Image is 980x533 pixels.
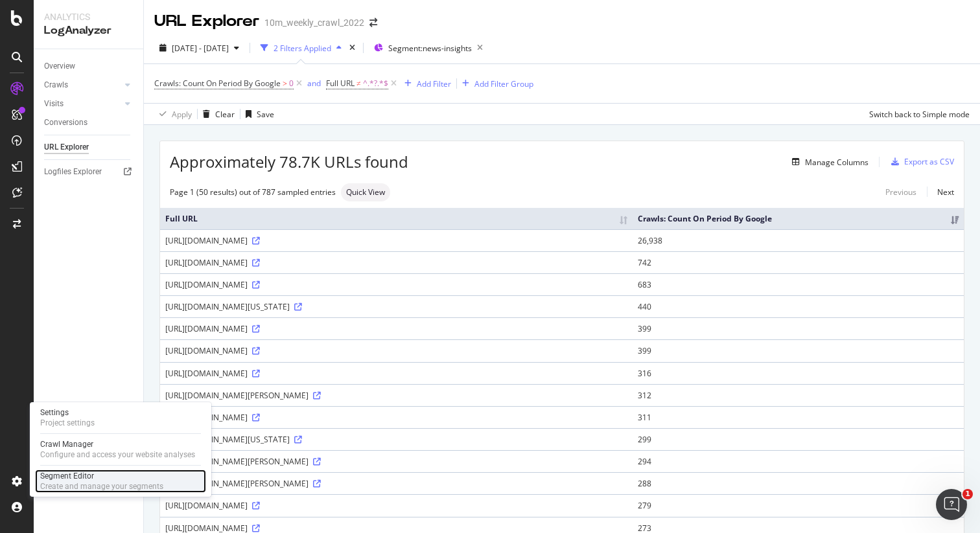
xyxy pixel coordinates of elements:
[38,75,48,85] img: tab_domain_overview_orange.svg
[44,165,102,179] div: Logfiles Explorer
[44,116,134,130] a: Conversions
[356,78,361,89] span: ≠
[40,481,163,492] div: Create and manage your segments
[44,60,75,73] div: Overview
[341,183,390,201] div: neutral label
[962,489,973,499] span: 1
[44,141,89,154] div: URL Explorer
[633,362,964,384] td: 316
[388,43,472,54] span: Segment: news-insights
[40,418,95,428] div: Project settings
[215,109,235,120] div: Clear
[633,494,964,516] td: 279
[44,10,133,23] div: Analytics
[633,229,964,251] td: 26,938
[474,78,533,89] div: Add Filter Group
[40,449,195,460] div: Configure and access your website analyses
[633,339,964,361] td: 399
[165,323,627,334] div: [URL][DOMAIN_NAME]
[170,187,336,198] div: Page 1 (50 results) out of 787 sampled entries
[44,165,134,179] a: Logfiles Explorer
[864,104,970,124] button: Switch back to Simple mode
[633,472,964,494] td: 288
[369,38,488,58] button: Segment:news-insights
[165,235,627,246] div: [URL][DOMAIN_NAME]
[44,97,64,111] div: Visits
[165,412,627,423] div: [URL][DOMAIN_NAME]
[21,34,31,44] img: website_grey.svg
[35,438,206,461] a: Crawl ManagerConfigure and access your website analyses
[154,38,244,58] button: [DATE] - [DATE]
[165,368,627,379] div: [URL][DOMAIN_NAME]
[160,208,633,229] th: Full URL: activate to sort column ascending
[633,428,964,450] td: 299
[347,41,358,54] div: times
[240,104,274,124] button: Save
[283,78,287,89] span: >
[307,78,321,89] div: and
[257,109,274,120] div: Save
[35,470,206,493] a: Segment EditorCreate and manage your segments
[264,16,364,29] div: 10m_weekly_crawl_2022
[35,406,206,429] a: SettingsProject settings
[165,478,627,489] div: [URL][DOMAIN_NAME][PERSON_NAME]
[40,407,95,418] div: Settings
[165,345,627,356] div: [URL][DOMAIN_NAME]
[154,78,281,89] span: Crawls: Count On Period By Google
[36,21,64,31] div: v 4.0.25
[165,500,627,511] div: [URL][DOMAIN_NAME]
[326,78,355,89] span: Full URL
[172,109,192,120] div: Apply
[44,23,133,38] div: LogAnalyzer
[633,406,964,428] td: 311
[307,77,321,89] button: and
[417,78,451,89] div: Add Filter
[40,471,163,481] div: Segment Editor
[457,76,533,91] button: Add Filter Group
[165,257,627,268] div: [URL][DOMAIN_NAME]
[369,18,377,27] div: arrow-right-arrow-left
[40,439,195,449] div: Crawl Manager
[44,78,121,92] a: Crawls
[44,141,134,154] a: URL Explorer
[633,251,964,273] td: 742
[633,273,964,295] td: 683
[787,154,869,170] button: Manage Columns
[52,76,116,85] div: Domain Overview
[145,76,214,85] div: Keywords by Traffic
[172,43,229,54] span: [DATE] - [DATE]
[44,97,121,111] a: Visits
[936,489,967,520] iframe: Intercom live chat
[165,279,627,290] div: [URL][DOMAIN_NAME]
[165,456,627,467] div: [URL][DOMAIN_NAME][PERSON_NAME]
[274,43,331,54] div: 2 Filters Applied
[165,390,627,401] div: [URL][DOMAIN_NAME][PERSON_NAME]
[633,295,964,317] td: 440
[131,75,141,85] img: tab_keywords_by_traffic_grey.svg
[927,183,954,201] a: Next
[633,208,964,229] th: Crawls: Count On Period By Google: activate to sort column ascending
[904,156,954,167] div: Export as CSV
[170,151,408,173] span: Approximately 78.7K URLs found
[633,317,964,339] td: 399
[633,450,964,472] td: 294
[34,34,143,44] div: Domain: [DOMAIN_NAME]
[154,104,192,124] button: Apply
[165,301,627,312] div: [URL][DOMAIN_NAME][US_STATE]
[198,104,235,124] button: Clear
[346,188,385,196] span: Quick View
[399,76,451,91] button: Add Filter
[154,10,259,32] div: URL Explorer
[44,60,134,73] a: Overview
[44,78,68,92] div: Crawls
[44,116,87,130] div: Conversions
[289,74,294,93] span: 0
[165,434,627,445] div: [URL][DOMAIN_NAME][US_STATE]
[886,152,954,172] button: Export as CSV
[21,21,31,31] img: logo_orange.svg
[805,157,869,168] div: Manage Columns
[869,109,970,120] div: Switch back to Simple mode
[255,38,347,58] button: 2 Filters Applied
[633,384,964,406] td: 312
